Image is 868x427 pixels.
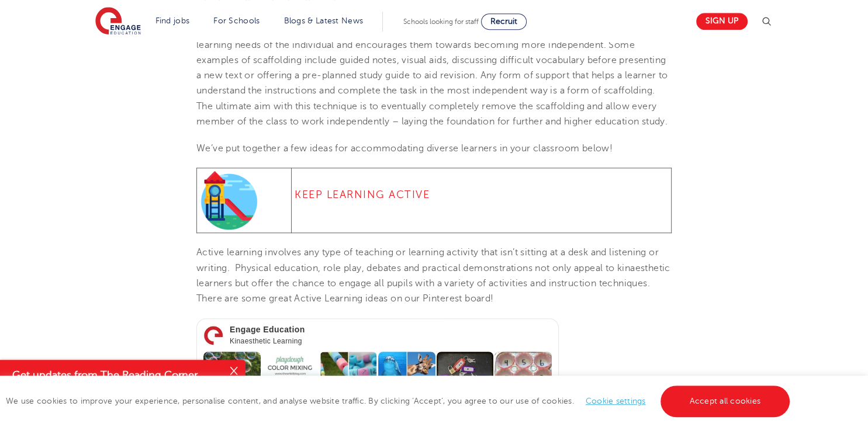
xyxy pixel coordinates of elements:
[230,325,501,334] span: Engage Education
[696,13,748,30] a: Sign up
[222,360,245,383] button: Close
[12,368,221,383] h4: Get updates from The Reading Corner
[95,7,141,36] img: Engage Education
[155,16,190,25] a: Find jobs
[196,143,613,154] span: We’ve put together a few ideas for accommodating diverse learners in your classroom below!
[213,16,260,25] a: For Schools
[660,386,790,417] a: Accept all cookies
[586,397,646,405] a: Cookie settings
[490,17,517,26] span: Recruit
[284,16,364,25] a: Blogs & Latest News
[481,13,527,30] a: Recruit
[295,188,668,202] h4: Keep Learning Active
[196,24,668,127] span: ‘Scaffolding’ is a way to help students through a task. It refers to providing instruction that s...
[6,397,793,405] span: We use cookies to improve your experience, personalise content, and analyse website traffic. By c...
[230,337,501,345] span: Kinaesthetic Learning
[196,247,670,304] span: Active learning involves any type of teaching or learning activity that isn’t sitting at a desk a...
[403,18,479,26] span: Schools looking for staff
